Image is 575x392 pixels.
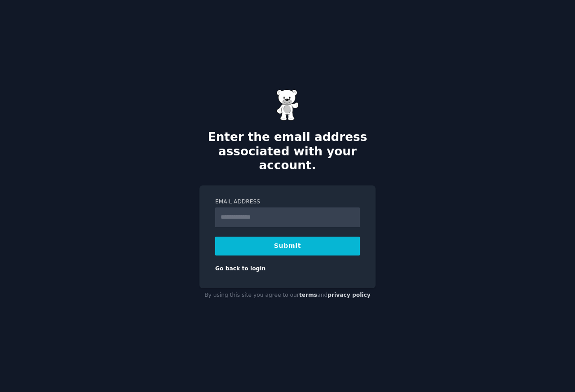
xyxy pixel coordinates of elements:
[199,130,376,173] h2: Enter the email address associated with your account.
[215,198,360,206] label: Email Address
[199,288,376,303] div: By using this site you agree to our and
[276,89,299,121] img: Gummy Bear
[327,292,371,298] a: privacy policy
[215,265,265,272] a: Go back to login
[299,292,317,298] a: terms
[215,237,360,255] button: Submit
